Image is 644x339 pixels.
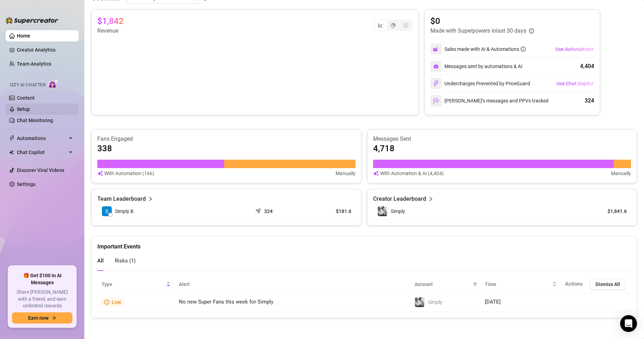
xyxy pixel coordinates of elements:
[115,258,136,264] span: Risks ( 1 )
[433,46,439,52] img: svg%3e
[430,95,548,106] div: [PERSON_NAME]’s messages and PPVs tracked
[17,133,67,144] span: Automations
[17,147,67,158] span: Chat Copilot
[433,64,439,69] img: svg%3e
[175,276,410,293] th: Alert
[112,299,121,305] span: Low
[380,169,444,177] article: With Automation & AI (4,404)
[9,135,15,141] span: thunderbolt
[17,44,73,55] a: Creator Analytics
[403,23,408,28] span: dollar-circle
[473,282,477,286] span: filter
[115,207,135,215] span: Simply B.
[104,169,154,177] article: With Automation (166)
[529,28,534,33] span: info-circle
[17,95,35,101] a: Content
[9,150,14,155] img: Chat Copilot
[51,315,56,320] span: arrow-right
[373,143,395,154] article: 4,718
[97,258,104,264] span: All
[428,195,433,203] span: right
[12,312,72,324] button: Earn nowarrow-right
[104,300,109,305] span: info-circle
[620,315,637,332] div: Open Intercom Messenger
[485,299,501,305] span: [DATE]
[17,33,30,39] a: Home
[373,169,379,177] img: svg%3e
[485,280,551,288] span: Time
[10,82,45,88] span: Izzy AI Chatter
[556,78,594,89] button: Use Chat Copilot
[430,78,530,89] div: Undercharges Prevented by PriceGuard
[373,195,426,203] article: Creator Leaderboard
[336,169,356,177] article: Manually
[179,299,273,305] span: No new Super Fans this week for Simply
[557,81,594,86] span: Use Chat Copilot
[97,169,103,177] img: svg%3e
[378,23,383,28] span: line-chart
[611,169,631,177] article: Manually
[17,106,30,112] a: Setup
[97,276,175,293] th: Type
[428,299,442,305] span: Simply
[97,27,124,35] article: Revenue
[595,208,627,215] article: $1,841.6
[264,208,273,215] article: 324
[97,237,631,251] div: Important Events
[471,279,479,290] span: filter
[596,281,620,287] span: Dismiss All
[102,280,165,288] span: Type
[97,15,124,27] article: $1,842
[430,27,526,35] article: Made with Superpowers in last 30 days
[590,279,626,290] button: Dismiss All
[391,208,405,214] span: Simply
[481,276,561,293] th: Time
[378,206,388,216] img: Simply
[102,206,112,216] img: Simply Basic
[255,207,262,214] span: send
[17,181,35,187] a: Settings
[97,143,112,154] article: 338
[12,289,72,310] span: Share [PERSON_NAME] with a friend, and earn unlimited rewards
[430,61,522,72] div: Messages sent by automations & AI
[430,15,534,27] article: $0
[6,17,58,24] img: logo-BBDzfeDw.svg
[17,118,53,123] a: Chat Monitoring
[555,44,594,55] button: Use Automations
[521,47,526,52] span: info-circle
[12,272,72,286] span: 🎁 Get $100 in AI Messages
[580,62,594,71] div: 4,404
[97,135,356,143] article: Fans Engaged
[433,80,439,87] img: svg%3e
[565,281,583,287] span: Actions
[97,195,146,203] article: Team Leaderboard
[444,45,526,53] div: Sales made with AI & Automations
[373,20,413,31] div: segmented control
[17,61,51,67] a: Team Analytics
[17,167,64,173] a: Discover Viral Videos
[433,98,439,104] img: svg%3e
[415,297,425,307] img: Simply
[555,46,594,52] span: Use Automations
[373,135,631,143] article: Messages Sent
[391,23,396,28] span: pie-chart
[148,195,153,203] span: right
[48,79,59,89] img: AI Chatter
[415,280,470,288] span: Account
[28,315,48,321] span: Earn now
[308,208,351,215] article: $181.6
[585,97,594,105] div: 324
